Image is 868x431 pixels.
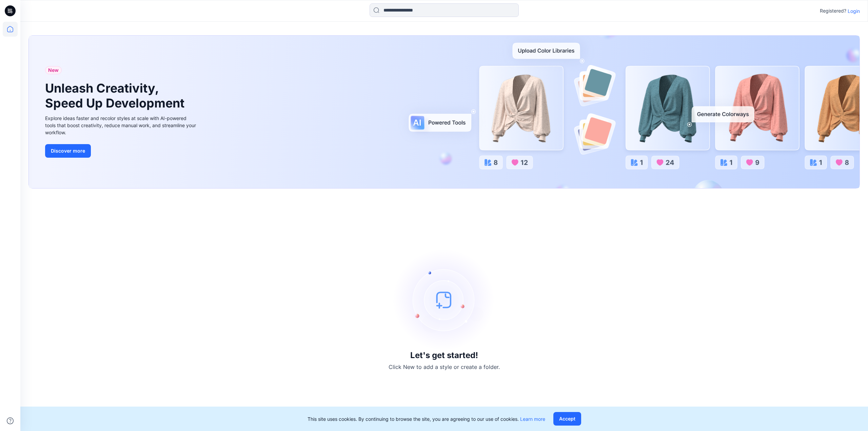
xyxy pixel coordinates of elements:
[393,249,495,351] img: empty-state-image.svg
[553,412,581,426] button: Accept
[45,81,188,110] h1: Unleash Creativity, Speed Up Development
[389,363,500,371] p: Click New to add a style or create a folder.
[820,7,846,15] p: Registered?
[410,351,478,360] h3: Let's get started!
[308,415,545,423] p: This site uses cookies. By continuing to browse the site, you are agreeing to our use of cookies.
[48,66,59,74] span: New
[45,115,198,136] div: Explore ideas faster and recolor styles at scale with AI-powered tools that boost creativity, red...
[520,416,545,422] a: Learn more
[45,144,198,158] a: Discover more
[45,144,91,158] button: Discover more
[848,7,860,15] p: Login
